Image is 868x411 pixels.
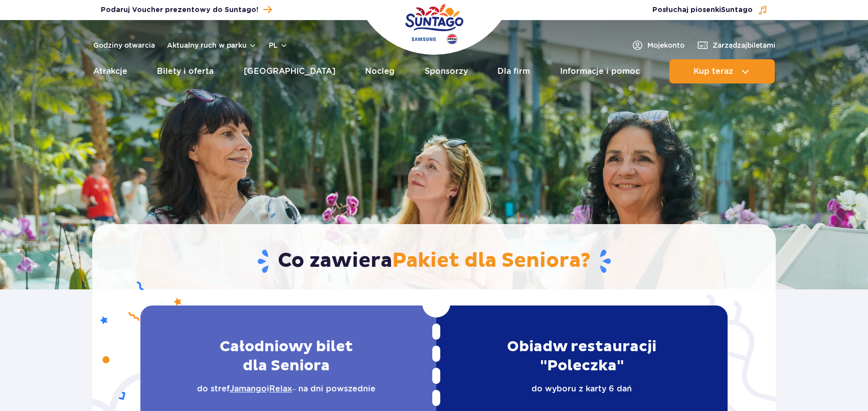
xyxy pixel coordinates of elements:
[425,59,468,83] a: Sponsorzy
[721,7,753,14] span: Suntago
[269,384,292,393] a: Relax
[669,59,775,83] button: Kup teraz
[152,383,420,394] p: do stref i – na dni powszednie
[365,59,395,83] a: Nocleg
[392,248,591,273] span: Pakiet dla Seniora?
[693,67,733,76] span: Kup teraz
[113,248,755,274] h1: Co zawiera
[230,384,267,393] a: Jamango
[152,337,420,375] h2: Całodniowy bilet dla Seniora
[167,41,257,49] button: Aktualny ruch w parku
[269,40,288,50] button: pl
[448,383,716,394] p: do wyboru z karty 6 dań
[244,59,335,83] a: [GEOGRAPHIC_DATA]
[448,337,716,375] h2: Obiad w restauracji "Poleczka"
[560,59,640,83] a: Informacje i pomoc
[647,40,684,50] span: Moje konto
[652,5,768,15] button: Posłuchaj piosenkiSuntago
[101,3,272,17] a: Podaruj Voucher prezentowy do Suntago!
[631,39,684,51] a: Mojekonto
[713,40,775,50] span: Zarządzaj biletami
[697,39,775,51] a: Zarządzajbiletami
[93,59,127,83] a: Atrakcje
[652,5,753,15] span: Posłuchaj piosenki
[157,59,214,83] a: Bilety i oferta
[497,59,530,83] a: Dla firm
[93,40,155,50] a: Godziny otwarcia
[101,5,258,15] span: Podaruj Voucher prezentowy do Suntago!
